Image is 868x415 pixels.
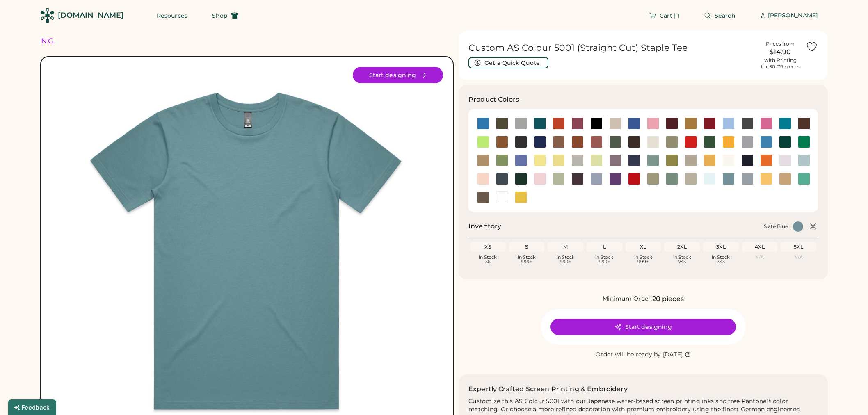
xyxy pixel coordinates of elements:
[705,255,737,264] div: In Stock 343
[639,7,689,24] button: Cart | 1
[760,47,801,57] div: $14.90
[58,10,123,21] div: [DOMAIN_NAME]
[782,255,815,260] div: N/A
[652,294,684,304] div: 20 pieces
[768,11,818,20] div: [PERSON_NAME]
[660,13,679,18] span: Cart | 1
[40,8,55,23] img: Rendered Logo - Screens
[588,244,621,250] div: L
[596,351,661,359] div: Order will be ready by
[627,244,660,250] div: XL
[353,67,443,83] button: Start designing
[468,42,755,54] h1: Custom AS Colour 5001 (Straight Cut) Staple Tee
[744,244,776,250] div: 4XL
[694,7,745,24] button: Search
[782,244,815,250] div: 5XL
[472,244,504,250] div: XS
[588,255,621,264] div: In Stock 999+
[202,7,248,24] button: Shop
[829,378,864,413] iframe: Front Chat
[468,221,501,231] h2: Inventory
[468,95,519,105] h3: Product Colors
[764,223,788,230] div: Slate Blue
[549,244,582,250] div: M
[511,244,543,250] div: S
[550,319,736,335] button: Start designing
[468,57,548,68] button: Get a Quick Quote
[472,255,504,264] div: In Stock 36
[666,255,698,264] div: In Stock 743
[511,255,543,264] div: In Stock 999+
[705,244,737,250] div: 3XL
[715,13,736,18] span: Search
[761,57,800,70] div: with Printing for 50-79 pieces
[603,295,652,303] div: Minimum Order:
[212,13,228,18] span: Shop
[744,255,776,260] div: N/A
[663,351,683,359] div: [DATE]
[147,7,197,24] button: Resources
[766,41,795,47] div: Prices from
[666,244,698,250] div: 2XL
[627,255,660,264] div: In Stock 999+
[468,384,628,394] h2: Expertly Crafted Screen Printing & Embroidery
[549,255,582,264] div: In Stock 999+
